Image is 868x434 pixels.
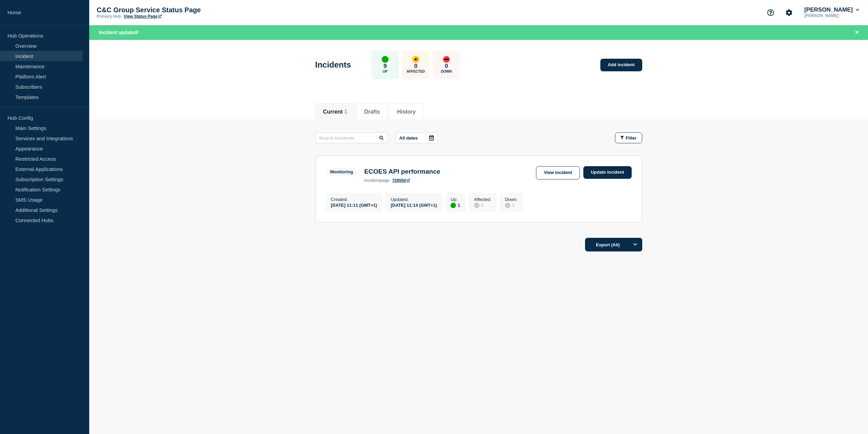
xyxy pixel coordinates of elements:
[391,202,437,208] div: [DATE] 11:14 (GMT+1)
[853,29,861,37] button: Close banner
[629,238,642,251] button: Options
[97,6,233,14] p: C&C Group Service Status Page
[451,203,456,208] div: up
[505,203,510,208] div: disabled
[399,135,418,141] p: All dates
[99,30,139,35] span: Incident updated!
[392,178,410,183] a: 726554
[585,238,642,251] button: Export (All)
[407,70,425,73] p: Affected
[505,197,518,202] p: Down :
[441,70,452,73] p: Down
[412,56,419,63] div: affected
[803,6,861,13] button: [PERSON_NAME]
[536,166,580,179] a: View incident
[382,56,389,63] div: up
[615,132,642,143] button: Filter
[331,197,377,202] p: Created :
[451,202,460,208] div: 1
[474,197,491,202] p: Affected :
[451,197,460,202] p: Up :
[396,132,438,143] button: All dates
[474,202,491,208] div: 0
[445,63,448,70] p: 0
[383,63,386,70] p: 9
[323,109,347,115] button: Current 1
[474,203,479,208] div: disabled
[364,178,390,183] p: page
[763,5,778,20] button: Support
[600,59,642,71] a: Add incident
[626,135,637,141] span: Filter
[315,60,351,70] h1: Incidents
[397,109,416,115] button: History
[344,109,347,115] span: 1
[505,202,518,208] div: 0
[97,14,121,19] p: Primary Hub
[782,5,796,20] button: Account settings
[803,13,861,18] p: [PERSON_NAME]
[124,14,161,19] a: View Status Page
[414,63,417,70] p: 0
[383,70,388,73] p: Up
[443,56,450,63] div: down
[364,178,380,183] span: incident
[583,166,632,179] a: Update incident
[315,132,388,143] input: Search incidents
[331,202,377,208] div: [DATE] 11:11 (GMT+1)
[391,197,437,202] p: Updated :
[326,168,358,176] span: Monitoring
[364,109,380,115] button: Drafts
[364,168,440,175] h3: ECOES API performance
